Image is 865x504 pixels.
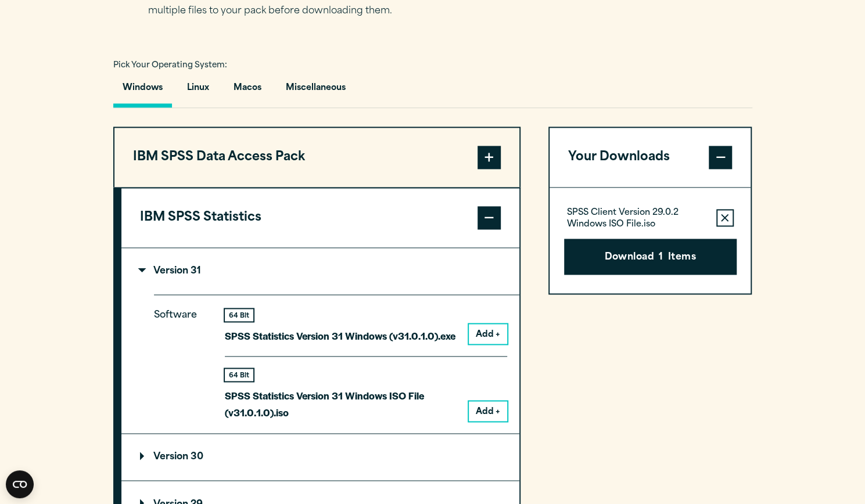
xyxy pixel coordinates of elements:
summary: Version 30 [121,434,519,480]
button: Add + [469,324,507,344]
button: IBM SPSS Data Access Pack [114,128,519,187]
p: Version 31 [140,267,201,276]
p: SPSS Statistics Version 31 Windows (v31.0.1.0).exe [225,327,455,344]
span: 1 [659,250,663,265]
button: Linux [178,74,218,107]
div: Your Downloads [550,187,751,293]
summary: Version 31 [121,248,519,294]
button: Add + [469,401,507,421]
span: Pick Your Operating System: [113,62,227,69]
p: Version 30 [140,452,203,462]
button: Open CMP widget [6,470,34,498]
button: Download1Items [564,239,737,275]
button: Windows [113,74,172,107]
button: Miscellaneous [277,74,355,107]
div: 64 Bit [225,309,253,321]
button: IBM SPSS Statistics [121,188,519,247]
p: Software [154,307,206,412]
button: Macos [224,74,271,107]
button: Your Downloads [550,128,751,187]
p: SPSS Client Version 29.0.2 Windows ISO File.iso [567,207,707,231]
p: SPSS Statistics Version 31 Windows ISO File (v31.0.1.0).iso [225,387,460,421]
div: 64 Bit [225,369,253,381]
